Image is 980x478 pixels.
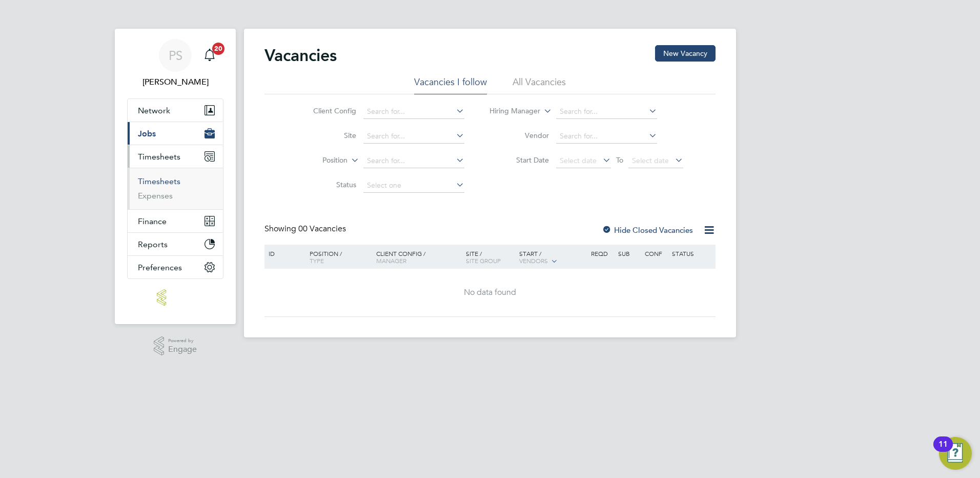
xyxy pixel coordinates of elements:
[642,245,669,262] div: Conf
[115,29,236,324] nav: Main navigation
[363,178,464,193] input: Select one
[466,256,501,265] span: Site Group
[302,245,374,269] div: Position /
[463,245,517,269] div: Site /
[938,444,948,457] div: 11
[556,105,657,119] input: Search for...
[655,45,716,62] button: New Vacancy
[588,245,615,262] div: Reqd
[127,76,223,88] span: Pippa Scarborough
[266,245,302,262] div: ID
[154,336,197,356] a: Powered byEngage
[157,289,194,306] img: lloydrecruitment-logo-retina.png
[363,129,464,144] input: Search for...
[556,129,657,144] input: Search for...
[138,176,180,186] a: Timesheets
[616,245,642,262] div: Sub
[138,216,167,226] span: Finance
[602,225,693,235] label: Hide Closed Vacancies
[128,122,223,145] button: Jobs
[212,43,224,55] span: 20
[128,145,223,168] button: Timesheets
[199,39,220,72] a: 20
[613,153,626,167] span: To
[128,256,223,278] button: Preferences
[264,45,337,66] h2: Vacancies
[669,245,714,262] div: Status
[138,106,170,115] span: Network
[414,76,487,94] li: Vacancies I follow
[481,106,540,116] label: Hiring Manager
[374,245,463,269] div: Client Config /
[138,129,156,138] span: Jobs
[363,105,464,119] input: Search for...
[490,131,549,140] label: Vendor
[297,131,356,140] label: Site
[513,76,566,94] li: All Vacancies
[298,224,346,234] span: 00 Vacancies
[128,168,223,209] div: Timesheets
[490,155,549,165] label: Start Date
[127,289,223,306] a: Go to home page
[138,191,173,201] a: Expenses
[138,240,168,249] span: Reports
[168,345,197,354] span: Engage
[289,155,348,166] label: Position
[128,233,223,255] button: Reports
[128,99,223,122] button: Network
[266,287,714,298] div: No data found
[138,263,182,272] span: Preferences
[297,106,356,115] label: Client Config
[297,180,356,189] label: Status
[128,210,223,232] button: Finance
[517,245,588,270] div: Start /
[363,154,464,168] input: Search for...
[127,39,223,88] a: PS[PERSON_NAME]
[939,437,972,470] button: Open Resource Center, 11 new notifications
[632,156,669,165] span: Select date
[168,336,197,345] span: Powered by
[560,156,597,165] span: Select date
[310,256,324,265] span: Type
[264,224,348,234] div: Showing
[519,256,548,265] span: Vendors
[169,49,182,62] span: PS
[138,152,180,162] span: Timesheets
[376,256,406,265] span: Manager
